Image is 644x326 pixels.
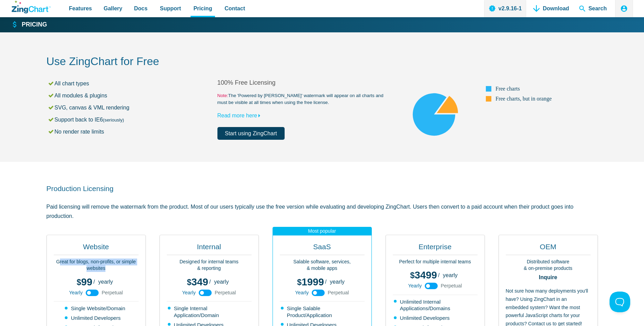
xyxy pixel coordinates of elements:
span: Perpetual [441,283,462,288]
p: Perfect for multiple internal teams [393,259,478,265]
p: Paid licensing will remove the watermark from the product. Most of our users typically use the fr... [47,202,598,221]
span: Perpetual [102,290,123,295]
li: Single Salable Product/Application [281,305,365,319]
span: Yearly [295,290,308,295]
p: Salable software, services, & mobile apps [280,259,365,272]
p: Great for blogs, non-profits, or simple websites [54,259,139,272]
span: / [93,279,95,285]
span: Support [160,4,181,13]
p: Distributed software & on-premise products [506,259,591,272]
span: Perpetual [328,290,349,295]
span: Note: [217,93,228,98]
span: Yearly [408,283,421,288]
h2: Enterprise [393,242,478,255]
h2: SaaS [280,242,365,255]
span: 349 [187,276,208,287]
li: No render rate limits [48,127,217,136]
small: (seriously) [103,117,124,123]
li: All modules & plugins [48,91,217,100]
a: ZingChart Logo. Click to return to the homepage [12,1,51,13]
li: Unlimited Developers [65,315,128,322]
li: Single Website/Domain [65,305,128,312]
a: Read more here [217,113,264,118]
span: Contact [225,4,245,13]
span: 1999 [297,276,324,287]
h2: Production Licensing [47,184,598,193]
a: Pricing [12,21,47,29]
iframe: Toggle Customer Support [610,292,630,312]
span: 99 [77,276,92,287]
span: 3499 [410,270,437,281]
span: Perpetual [215,290,236,295]
small: The 'Powered by [PERSON_NAME]' watermark will appear on all charts and must be visible at all tim... [217,92,388,106]
span: Pricing [193,4,212,13]
li: Support back to IE6 [48,115,217,124]
strong: Pricing [22,22,47,28]
h2: Internal [167,242,252,255]
li: Unlimited Internal Applications/Domains [394,298,478,312]
span: yearly [214,279,229,285]
span: yearly [330,279,345,285]
strong: Inquire [506,275,591,280]
li: SVG, canvas & VML rendering [48,103,217,112]
li: All chart types [48,79,217,88]
span: / [325,279,326,285]
span: / [209,279,211,285]
span: Yearly [182,290,195,295]
span: Yearly [69,290,82,295]
a: Start using ZingChart [217,127,285,140]
p: Designed for internal teams & reporting [167,259,252,272]
h2: 100% Free Licensing [217,79,388,87]
span: yearly [98,279,113,285]
span: Gallery [104,4,122,13]
h2: Use ZingChart for Free [47,54,598,70]
li: Single Internal Application/Domain [168,305,252,319]
li: Unlimited Developers [394,315,478,322]
h2: Website [54,242,139,255]
span: Features [69,4,92,13]
span: / [438,273,439,278]
span: Docs [134,4,147,13]
span: yearly [443,272,458,278]
h2: OEM [506,242,591,255]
